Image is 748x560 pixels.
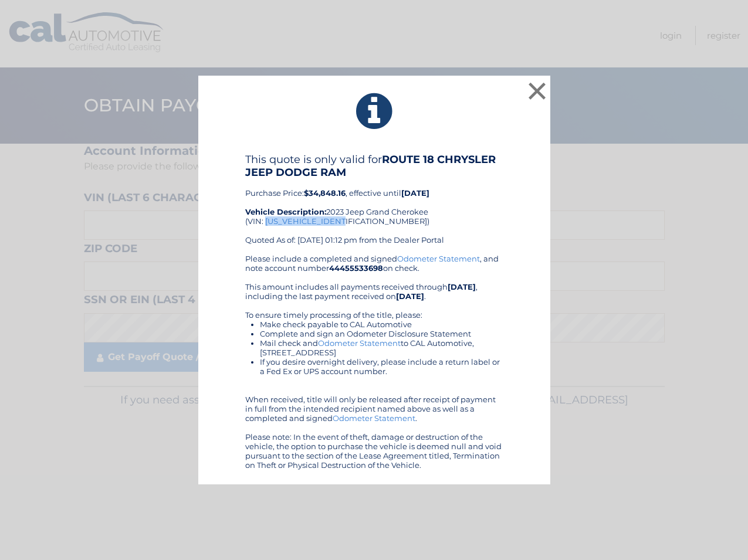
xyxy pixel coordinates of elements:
[318,338,401,348] a: Odometer Statement
[448,282,476,291] b: [DATE]
[333,413,415,423] a: Odometer Statement
[329,263,383,273] b: 44455533698
[397,254,480,263] a: Odometer Statement
[304,188,346,198] b: $34,848.16
[260,320,503,329] li: Make check payable to CAL Automotive
[401,188,429,198] b: [DATE]
[245,153,496,179] b: ROUTE 18 CHRYSLER JEEP DODGE RAM
[526,79,549,103] button: ×
[245,153,503,254] div: Purchase Price: , effective until 2023 Jeep Grand Cherokee (VIN: [US_VEHICLE_IDENTIFICATION_NUMBE...
[260,357,503,376] li: If you desire overnight delivery, please include a return label or a Fed Ex or UPS account number.
[245,254,503,470] div: Please include a completed and signed , and note account number on check. This amount includes al...
[245,153,503,179] h4: This quote is only valid for
[245,207,326,216] strong: Vehicle Description:
[396,291,424,301] b: [DATE]
[260,338,503,357] li: Mail check and to CAL Automotive, [STREET_ADDRESS]
[260,329,503,338] li: Complete and sign an Odometer Disclosure Statement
